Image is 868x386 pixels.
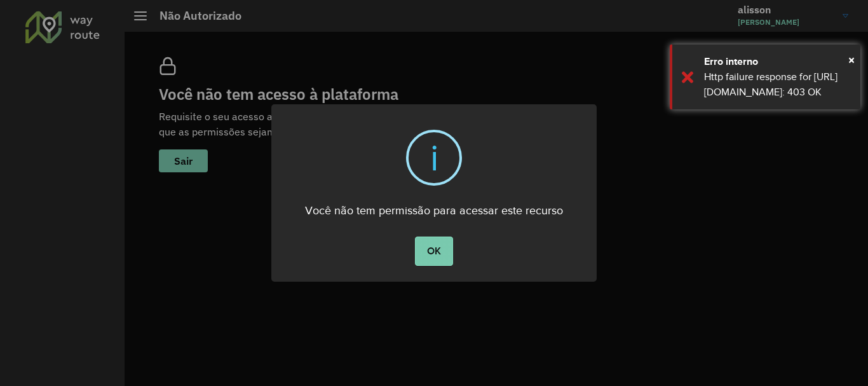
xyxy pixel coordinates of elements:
div: Erro interno [704,54,851,69]
span: × [848,50,855,69]
button: OK [415,237,452,266]
div: Http failure response for [URL][DOMAIN_NAME]: 403 OK [704,69,851,100]
button: Close [848,50,855,69]
div: Você não tem permissão para acessar este recurso [271,192,597,221]
div: i [430,132,438,183]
